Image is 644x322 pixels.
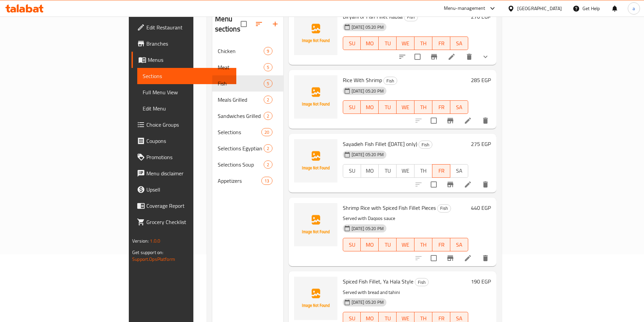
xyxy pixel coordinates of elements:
[378,164,397,178] button: TU
[379,238,397,251] button: TU
[397,238,414,251] button: WE
[435,240,448,250] span: FR
[453,166,466,176] span: SA
[363,39,376,48] span: MO
[450,164,468,178] button: SA
[218,144,264,152] span: Selections Egyptian Dishes
[132,52,236,68] a: Menus
[218,63,264,71] span: Meat
[417,102,430,112] span: TH
[237,17,251,31] span: Select all sections
[294,75,337,119] img: Rice With Shrimp
[414,100,432,114] button: TH
[143,88,231,96] span: Full Menu View
[432,100,450,114] button: FR
[381,240,394,250] span: TU
[346,102,358,112] span: SU
[132,237,149,245] span: Version:
[417,39,430,48] span: TH
[212,43,283,59] div: Chicken9
[442,250,458,266] button: Branch-specific-item
[264,97,272,103] span: 2
[264,113,272,119] span: 2
[477,113,494,129] button: delete
[442,113,458,129] button: Branch-specific-item
[399,166,412,176] span: WE
[427,177,441,192] span: Select to update
[264,145,272,152] span: 2
[132,133,236,149] a: Coupons
[464,254,472,262] a: Edit menu item
[383,77,397,85] div: Fish
[435,102,448,112] span: FR
[132,35,236,52] a: Branches
[349,151,386,158] span: [DATE] 05:20 PM
[264,48,272,54] span: 9
[218,96,264,104] span: Meals Grilled
[212,140,283,156] div: Selections Egyptian Dishes2
[419,141,432,149] span: Fish
[346,240,358,250] span: SU
[461,49,477,65] button: delete
[471,139,491,149] h6: 275 EGP
[262,129,272,135] span: 20
[264,79,272,88] div: items
[437,204,451,212] span: Fish
[435,166,448,176] span: FR
[264,80,272,87] span: 5
[264,112,272,120] div: items
[294,12,337,55] img: Biryani or Fish Fillet Kabsa
[477,176,494,193] button: delete
[417,240,430,250] span: TH
[218,79,264,88] span: Fish
[212,108,283,124] div: Sandwiches Grilled2
[477,250,494,266] button: delete
[453,102,466,112] span: SA
[218,112,264,120] span: Sandwiches Grilled
[264,47,272,55] div: items
[146,202,231,210] span: Coverage Report
[146,169,231,177] span: Menu disclaimer
[364,166,376,176] span: MO
[146,40,231,48] span: Branches
[143,72,231,80] span: Sections
[349,225,386,232] span: [DATE] 05:20 PM
[137,100,236,117] a: Edit Menu
[132,181,236,198] a: Upsell
[397,36,414,50] button: WE
[453,39,466,48] span: SA
[343,100,361,114] button: SU
[137,68,236,84] a: Sections
[132,214,236,230] a: Grocery Checklist
[450,238,468,251] button: SA
[471,75,491,85] h6: 285 EGP
[399,39,412,48] span: WE
[410,50,425,64] span: Select to update
[343,276,413,287] span: Spiced Fish Fillet, Ya Hala Style
[464,117,472,125] a: Edit menu item
[419,141,432,149] div: Fish
[450,36,468,50] button: SA
[212,124,283,140] div: Selections20
[146,218,231,226] span: Grocery Checklist
[399,240,412,250] span: WE
[132,117,236,133] a: Choice Groups
[267,16,283,32] button: Add section
[218,160,264,169] span: Selections Soup
[212,92,283,108] div: Meals Grilled2
[264,96,272,104] div: items
[212,156,283,173] div: Selections Soup2
[264,162,272,168] span: 2
[343,139,417,149] span: Sayadieh Fish Fillet ([DATE] only)
[294,203,337,246] img: Shrimp Rice with Spiced Fish Fillet Pieces
[148,56,231,64] span: Menus
[218,177,262,185] span: Appetizers
[212,75,283,92] div: Fish5
[132,149,236,165] a: Promotions
[212,40,283,192] nav: Menu sections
